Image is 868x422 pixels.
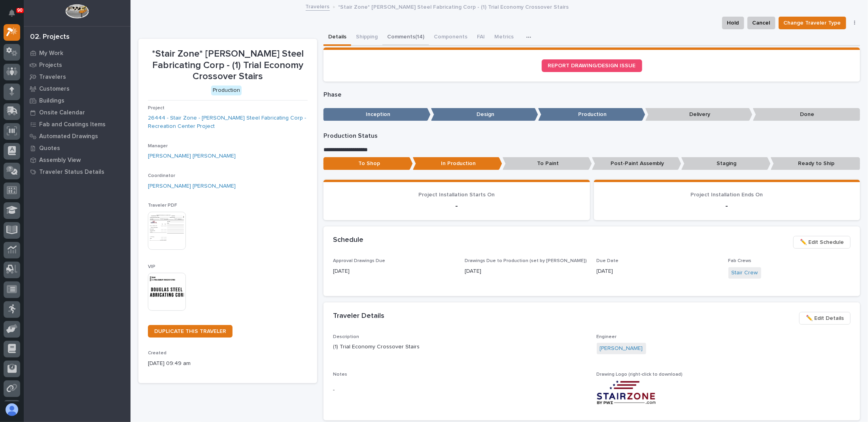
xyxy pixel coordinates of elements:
button: Cancel [747,17,775,29]
a: [PERSON_NAME] [PERSON_NAME] [148,182,236,190]
span: Created [148,351,166,355]
p: Customers [39,86,70,93]
span: Engineer [597,335,617,339]
p: Phase [323,91,860,99]
p: My Work [39,50,63,57]
button: Components [429,29,472,46]
a: REPORT DRAWING/DESIGN ISSUE [542,59,642,72]
span: DUPLICATE THIS TRAVELER [154,329,226,334]
p: Onsite Calendar [39,109,85,116]
button: Notifications [4,5,20,21]
p: Quotes [39,145,60,152]
p: Fab and Coatings Items [39,121,106,128]
span: Project Installation Starts On [418,192,495,198]
a: Traveler Status Details [24,166,130,178]
span: Hold [727,18,739,28]
p: Design [431,108,538,121]
button: users-avatar [4,401,20,418]
a: Projects [24,59,130,71]
button: Metrics [490,29,518,46]
a: Fab and Coatings Items [24,118,130,130]
span: ✏️ Edit Schedule [800,238,844,247]
p: Projects [39,62,62,69]
p: Post-Paint Assembly [592,157,681,170]
button: FAI [472,29,490,46]
span: Traveler PDF [148,203,177,208]
p: Inception [323,108,431,121]
a: Customers [24,83,130,95]
p: Production [538,108,645,121]
p: Buildings [39,97,64,105]
button: Shipping [351,29,382,46]
button: Hold [722,17,744,29]
button: ✏️ Edit Schedule [793,236,851,249]
button: ✏️ Edit Details [799,312,851,325]
p: - [603,201,851,211]
a: Travelers [306,2,330,11]
p: Done [753,108,860,121]
div: Production [211,86,242,95]
a: [PERSON_NAME] [600,344,643,353]
img: aNRqIQMLT1_ytOEM_mT9h09pL0Qn2dDigD-N6tIljdM [597,380,656,405]
div: 02. Projects [30,33,70,42]
a: Buildings [24,95,130,106]
p: Assembly View [39,157,81,164]
span: Drawings Due to Production (set by [PERSON_NAME]) [465,259,587,263]
span: Drawing Logo (right-click to download) [597,372,683,377]
p: [DATE] 09:49 am [148,359,308,368]
span: Manager [148,144,168,148]
span: Approval Drawings Due [333,259,385,263]
h2: Schedule [333,236,363,245]
a: [PERSON_NAME] [PERSON_NAME] [148,152,236,160]
a: Assembly View [24,154,130,166]
p: *Stair Zone* [PERSON_NAME] Steel Fabricating Corp - (1) Trial Economy Crossover Stairs [339,2,569,11]
p: To Shop [323,157,413,170]
a: Automated Drawings [24,130,130,142]
p: Delivery [645,108,753,121]
span: Project [148,106,165,110]
p: Travelers [39,74,66,81]
a: My Work [24,47,130,59]
p: [DATE] [465,267,587,276]
p: - [333,386,587,394]
p: Staging [681,157,771,170]
span: Coordinator [148,173,175,178]
span: Due Date [597,259,619,263]
p: - [333,201,580,211]
a: Onsite Calendar [24,106,130,118]
span: Change Traveler Type [784,18,841,28]
span: Cancel [753,18,770,28]
a: DUPLICATE THIS TRAVELER [148,325,233,338]
span: Description [333,335,359,339]
p: Traveler Status Details [39,169,104,176]
p: In Production [413,157,502,170]
span: Fab Crews [728,259,752,263]
span: VIP [148,264,155,269]
span: Project Installation Ends On [691,192,763,198]
p: Ready to Ship [771,157,860,170]
a: Quotes [24,142,130,154]
p: *Stair Zone* [PERSON_NAME] Steel Fabricating Corp - (1) Trial Economy Crossover Stairs [148,48,308,82]
button: Comments (14) [382,29,429,46]
span: Notes [333,372,347,377]
img: Workspace Logo [65,4,89,19]
button: Change Traveler Type [779,17,846,29]
h2: Traveler Details [333,312,384,321]
button: Details [323,29,351,46]
a: Travelers [24,71,130,83]
span: ✏️ Edit Details [806,314,844,323]
a: Stair Crew [732,269,758,277]
p: Automated Drawings [39,133,98,140]
p: Production Status [323,132,860,140]
a: 26444 - Stair Zone - [PERSON_NAME] Steel Fabricating Corp - Recreation Center Project [148,114,308,131]
p: [DATE] [597,267,719,276]
div: Notifications90 [10,10,20,22]
p: To Paint [503,157,592,170]
p: (1) Trial Economy Crossover Stairs [333,343,587,351]
p: [DATE] [333,267,455,276]
p: 90 [17,8,23,13]
span: REPORT DRAWING/DESIGN ISSUE [548,63,636,68]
